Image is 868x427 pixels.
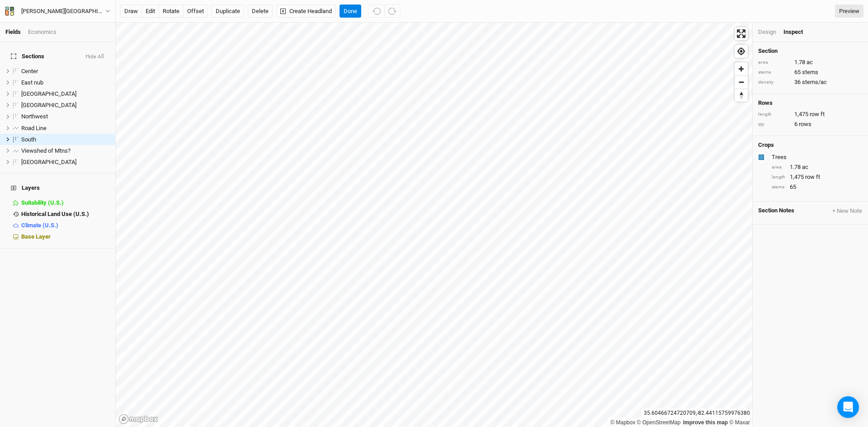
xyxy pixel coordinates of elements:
button: Find my location [735,45,748,58]
span: Northwest [21,113,48,120]
span: row ft [810,110,825,118]
div: Northwest [21,113,110,120]
div: Warren Wilson College [21,7,105,16]
div: Open Intercom Messenger [837,396,859,418]
span: Sections [11,53,44,60]
div: stems [758,69,790,76]
span: Climate (U.S.) [21,222,58,229]
div: density [758,79,790,86]
span: Base Layer [21,233,51,240]
div: 65 [758,68,863,76]
div: area [772,164,785,171]
span: stems [802,68,818,76]
button: Reset bearing to north [735,89,748,102]
span: ac [807,58,813,66]
div: North East [21,102,110,109]
div: 35.60466724720709 , -82.44115759976380 [642,408,752,418]
span: South [21,136,36,143]
div: Economics [28,28,57,36]
span: rows [799,120,811,128]
h4: Rows [758,99,863,107]
h4: Layers [5,179,110,197]
a: OpenStreetMap [637,419,681,426]
button: [PERSON_NAME][GEOGRAPHIC_DATA] [5,6,111,16]
div: Road Line [21,125,110,132]
div: length [758,111,790,118]
span: stems/ac [802,78,827,86]
span: Viewshed of Mtns? [21,147,71,154]
button: Delete [248,5,273,18]
button: Done [340,5,361,18]
span: Road Line [21,125,47,131]
span: ac [802,163,808,171]
span: East nub [21,79,43,86]
button: Duplicate [212,5,244,18]
div: 1.78 [772,163,863,171]
div: length [772,174,785,181]
div: Climate (U.S.) [21,222,110,229]
span: Center [21,68,38,75]
div: Center [21,68,110,75]
a: Fields [5,28,21,35]
div: Suitability (U.S.) [21,199,110,206]
div: qty [758,121,790,128]
button: Hide All [85,54,104,60]
button: Create Headland [276,5,336,18]
a: Maxar [729,419,750,426]
button: Redo (^Z) [384,5,401,18]
button: edit [142,5,159,18]
canvas: Map [116,23,752,427]
button: offset [183,5,208,18]
div: Viewshed of Mtns? [21,147,110,155]
button: Zoom in [735,62,748,75]
span: [GEOGRAPHIC_DATA] [21,159,76,165]
div: 36 [758,78,863,86]
button: rotate [159,5,184,18]
button: Zoom out [735,75,748,89]
span: Suitability (U.S.) [21,199,64,206]
span: row ft [805,173,820,181]
div: 1,475 [758,110,863,118]
div: [PERSON_NAME][GEOGRAPHIC_DATA] [21,7,105,16]
div: West Center [21,159,110,166]
div: 65 [772,183,863,191]
div: Trees [772,153,861,161]
span: [GEOGRAPHIC_DATA] [21,102,76,108]
span: Section Notes [758,207,794,215]
button: Enter fullscreen [735,27,748,40]
div: 6 [758,120,863,128]
h4: Section [758,47,863,55]
button: + New Note [832,207,863,215]
button: Undo (^z) [368,5,385,18]
div: Historical Land Use (U.S.) [21,211,110,218]
div: North Center [21,90,110,98]
div: 1.78 [758,58,863,66]
h4: Crops [758,141,774,149]
div: South [21,136,110,143]
div: Inspect [783,28,816,36]
div: stems [772,184,785,191]
div: Base Layer [21,233,110,240]
a: Mapbox logo [118,414,158,424]
a: Preview [835,5,863,18]
div: 1,475 [772,173,863,181]
span: [GEOGRAPHIC_DATA] [21,90,76,97]
div: East nub [21,79,110,86]
button: draw [120,5,142,18]
span: Historical Land Use (U.S.) [21,211,89,217]
div: Design [758,28,776,36]
a: Improve this map [683,419,728,426]
span: Reset bearing to north [735,89,748,102]
div: area [758,59,790,66]
a: Mapbox [610,419,635,426]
